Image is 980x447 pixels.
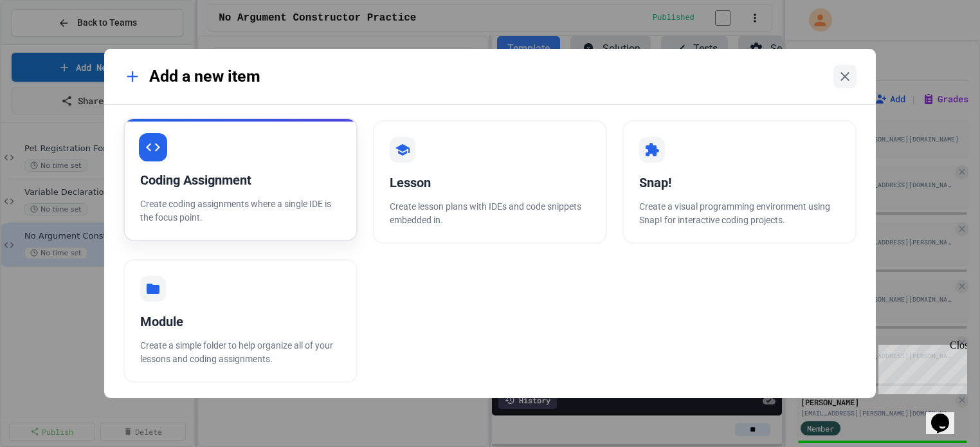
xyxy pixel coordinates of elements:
[123,64,260,89] div: Add a new item
[140,312,341,331] div: Module
[5,5,89,82] div: Chat with us now!Close
[140,170,341,190] div: Coding Assignment
[926,396,967,434] iframe: chat widget
[140,339,341,366] p: Create a simple folder to help organize all of your lessons and coding assignments.
[140,197,341,224] p: Create coding assignments where a single IDE is the focus point.
[873,340,967,394] iframe: chat widget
